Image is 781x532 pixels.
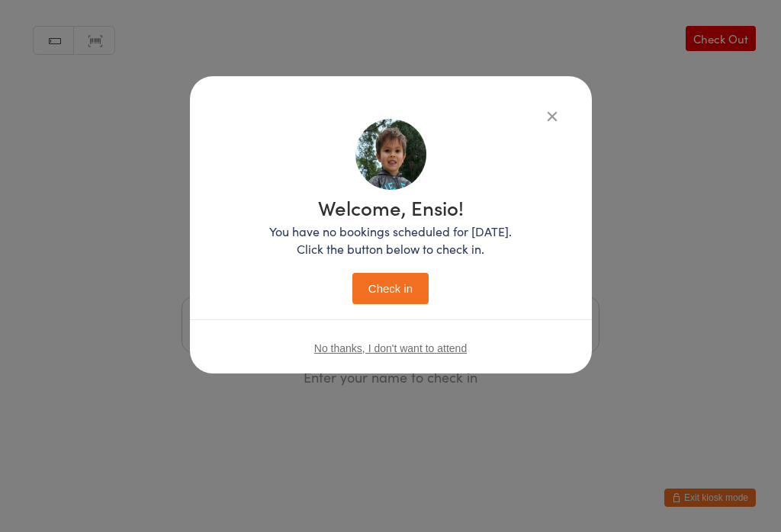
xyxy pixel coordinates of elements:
h1: Welcome, Ensio! [269,197,512,217]
img: image1757052708.png [355,119,426,190]
button: Check in [352,273,429,304]
button: No thanks, I don't want to attend [314,342,467,354]
p: You have no bookings scheduled for [DATE]. Click the button below to check in. [269,223,512,258]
